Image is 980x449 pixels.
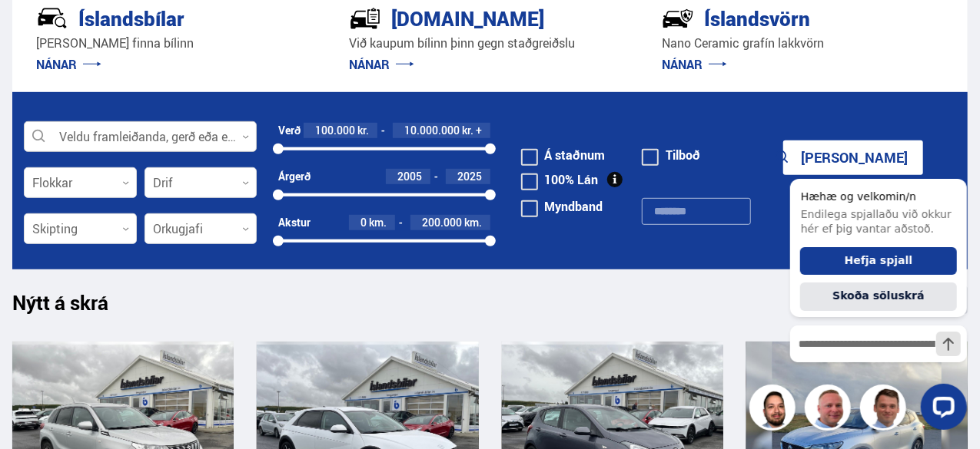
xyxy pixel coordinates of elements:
[465,216,483,229] span: km.
[36,2,68,35] img: JRvxyua_JYH6wB4c.svg
[12,291,135,323] h1: Nýtt á skrá
[458,169,483,183] span: 2025
[349,2,381,35] img: tr5P-W3DuiFaO7aO.svg
[398,169,423,183] span: 2005
[349,35,631,52] p: Við kaupum bílinn þinn gegn staðgreiðslu
[477,124,483,137] span: +
[370,216,387,229] span: km.
[36,56,101,73] a: NÁNAR
[316,123,356,137] span: 100.000
[662,2,694,35] img: -Svtn6bYgwAsiwNX.svg
[521,173,599,186] label: 100% Lán
[278,216,311,229] div: Akstur
[521,149,606,161] label: Á staðnum
[463,124,474,137] span: kr.
[361,215,367,229] span: 0
[358,124,370,137] span: kr.
[278,124,301,137] div: Verð
[642,149,700,161] label: Tilboð
[662,56,727,73] a: NÁNAR
[278,170,311,183] div: Árgerð
[349,4,576,31] div: [DOMAIN_NAME]
[423,215,463,229] span: 200.000
[521,200,603,213] label: Myndband
[405,123,460,137] span: 10.000.000
[36,4,264,31] div: Íslandsbílar
[349,56,414,73] a: NÁNAR
[662,35,944,52] p: Nano Ceramic grafín lakkvörn
[36,35,318,52] p: [PERSON_NAME] finna bílinn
